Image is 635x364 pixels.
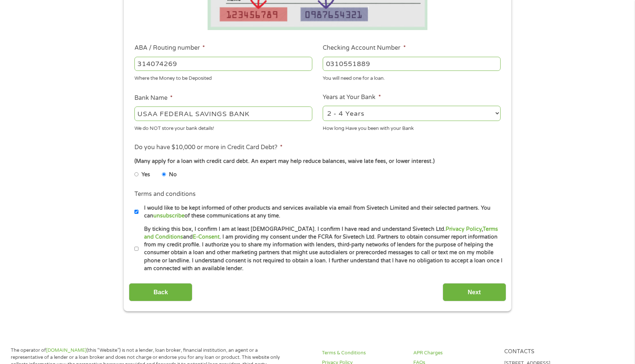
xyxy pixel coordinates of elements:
input: 263177916 [134,57,312,71]
label: No [169,171,177,179]
a: Terms & Conditions [322,350,404,357]
a: APR Charges [413,350,495,357]
input: 345634636 [323,57,501,71]
label: Terms and conditions [134,190,196,198]
label: Bank Name [134,94,173,102]
a: E-Consent [193,234,219,240]
div: How long Have you been with your Bank [323,122,501,132]
div: Where the Money to be Deposited [134,72,312,82]
a: unsubscribe [153,213,185,219]
a: [DOMAIN_NAME] [46,347,87,353]
div: You will need one for a loan. [323,72,501,82]
a: Privacy Policy [446,226,482,232]
label: By ticking this box, I confirm I am at least [DEMOGRAPHIC_DATA]. I confirm I have read and unders... [139,225,503,273]
label: ABA / Routing number [134,44,205,52]
div: We do NOT store your bank details! [134,122,312,132]
label: Checking Account Number [323,44,406,52]
h4: Contacts [504,348,586,355]
label: Yes [141,171,150,179]
div: (Many apply for a loan with credit card debt. An expert may help reduce balances, waive late fees... [134,157,501,165]
label: I would like to be kept informed of other products and services available via email from Sivetech... [139,204,503,220]
input: Next [443,283,506,301]
a: Terms and Conditions [144,226,498,240]
input: Back [129,283,192,301]
label: Years at Your Bank [323,94,381,101]
label: Do you have $10,000 or more in Credit Card Debt? [134,144,283,151]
